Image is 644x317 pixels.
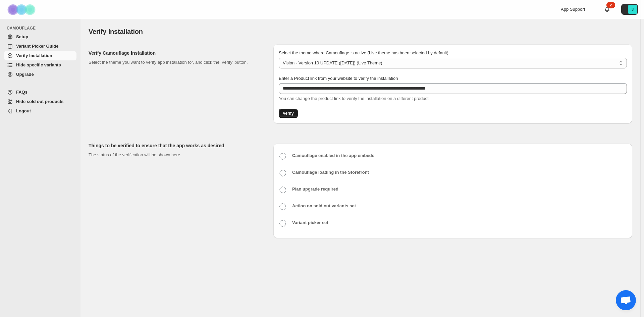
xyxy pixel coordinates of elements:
div: 2 [606,2,615,8]
button: Avatar with initials 3 [621,4,638,15]
a: Verify Installation [4,51,76,60]
a: Upgrade [4,70,76,79]
span: Hide sold out products [16,99,64,104]
h2: Verify Camouflage Installation [89,50,263,56]
span: Select the theme where Camouflage is active (Live theme has been selected by default) [279,50,448,55]
b: Action on sold out variants set [292,203,356,208]
p: Select the theme you want to verify app installation for, and click the 'Verify' button. [89,59,263,66]
a: Logout [4,106,76,116]
span: Logout [16,108,31,113]
a: Hide specific variants [4,60,76,70]
a: 2 [604,6,610,13]
button: Verify [279,109,298,118]
a: FAQs [4,88,76,97]
span: Verify Installation [16,53,52,58]
b: Variant picker set [292,220,328,225]
div: Open chat [616,290,636,310]
span: CAMOUFLAGE [7,25,77,31]
span: FAQs [16,90,28,95]
b: Camouflage enabled in the app embeds [292,153,374,158]
span: App Support [561,7,585,12]
b: Plan upgrade required [292,187,338,192]
span: Hide specific variants [16,62,61,67]
span: Variant Picker Guide [16,44,58,49]
span: Upgrade [16,72,34,77]
a: Variant Picker Guide [4,42,76,51]
span: Verify [283,111,294,116]
text: 3 [632,7,634,11]
span: Setup [16,34,28,39]
h2: Things to be verified to ensure that the app works as desired [89,142,263,149]
a: Hide sold out products [4,97,76,106]
span: Verify Installation [89,28,143,35]
a: Setup [4,32,76,42]
span: You can change the product link to verify the installation on a different product [279,96,429,101]
span: Enter a Product link from your website to verify the installation [279,76,398,81]
b: Camouflage loading in the Storefront [292,170,369,175]
span: Avatar with initials 3 [628,5,637,14]
img: Camouflage [5,0,39,19]
p: The status of the verification will be shown here. [89,152,263,158]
